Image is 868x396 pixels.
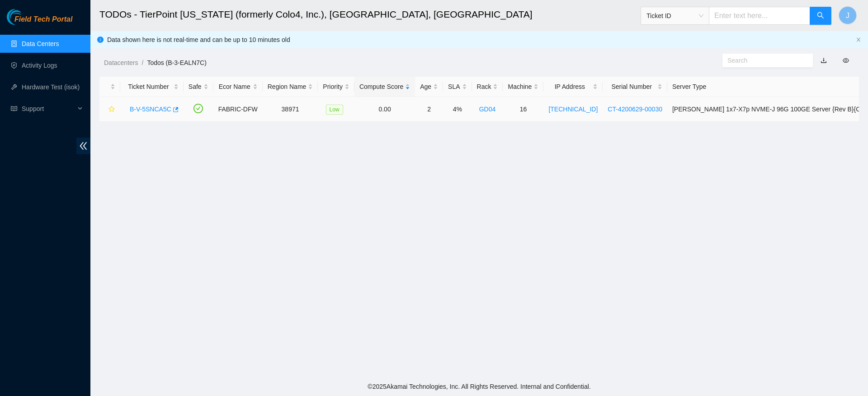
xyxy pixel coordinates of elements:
[326,105,343,115] span: Low
[22,62,57,69] a: Activity Logs
[354,97,415,122] td: 0.00
[22,100,75,118] span: Support
[503,97,543,122] td: 16
[11,106,17,112] span: read
[810,7,831,25] button: search
[727,55,801,65] input: Search
[22,83,80,91] a: Hardware Test (isok)
[263,97,318,122] td: 38971
[14,15,72,24] span: Field Tech Portal
[90,377,868,396] footer: © 2025 Akamai Technologies, Inc. All Rights Reserved. Internal and Confidential.
[608,106,662,113] a: CT-4200629-00030
[147,59,207,66] a: Todos (B-3-EALN7C)
[548,106,598,113] a: [TECHNICAL_ID]
[104,59,138,66] a: Datacenters
[709,7,810,25] input: Enter text here...
[814,53,834,68] button: download
[142,59,143,66] span: /
[479,106,496,113] a: GD04
[846,10,849,21] span: J
[843,57,849,64] span: eye
[76,138,90,154] span: double-left
[839,6,857,24] button: J
[7,9,46,25] img: Akamai Technologies
[193,104,203,113] span: check-circle
[817,12,824,20] span: search
[646,9,703,23] span: Ticket ID
[415,97,443,122] td: 2
[108,106,115,113] span: star
[104,102,115,116] button: star
[856,37,861,43] button: close
[443,97,472,122] td: 4%
[130,106,171,113] a: B-V-5SNCA5C
[22,40,59,47] a: Data Centers
[213,97,263,122] td: FABRIC-DFW
[7,16,72,28] a: Akamai TechnologiesField Tech Portal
